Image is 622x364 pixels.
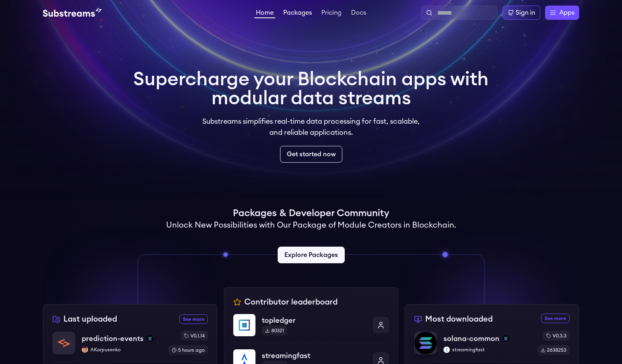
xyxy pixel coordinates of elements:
[233,314,389,343] a: topledgertopledger80321
[541,314,570,323] a: See more most downloaded packages
[181,331,208,341] div: v0.1.14
[262,326,287,335] div: 80321
[233,314,255,336] img: topledger
[197,116,425,138] p: Substreams simplifies real-time data processing for fast, scalable, and reliable applications.
[280,146,342,163] a: Get started now
[262,350,367,361] p: streamingfast
[254,10,275,18] a: Home
[543,331,570,341] div: v0.3.3
[503,335,509,342] img: solana
[169,345,208,355] div: 5 hours ago
[43,8,102,17] img: Substream's logo
[82,347,162,353] p: AKorpusenko
[82,347,88,353] img: AKorpusenko
[503,6,540,20] a: Sign in
[52,331,208,361] a: prediction-eventsprediction-eventssolanaAKorpusenkoAKorpusenkov0.1.145 hours ago
[166,220,456,231] h2: Unlock New Possibilities with Our Package of Module Creators in Blockchain.
[278,247,345,263] a: Explore Packages
[414,331,570,361] a: solana-commonsolana-commonsolanastreamingfaststreamingfastv0.3.32638253
[415,332,437,354] img: solana-common
[349,10,368,17] a: Docs
[262,315,367,326] p: topledger
[282,10,313,17] a: Packages
[147,335,153,342] img: solana
[443,347,531,353] p: streamingfast
[443,333,499,344] p: solana-common
[443,347,450,353] img: streamingfast
[133,70,489,108] h1: Supercharge your Blockchain apps with modular data streams
[559,8,574,17] span: Apps
[516,8,535,17] div: Sign in
[53,332,75,354] img: prediction-events
[233,207,389,220] h1: Packages & Developer Community
[320,10,343,17] a: Pricing
[179,314,208,324] a: See more recently uploaded packages
[82,333,144,344] p: prediction-events
[538,345,570,355] div: 2638253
